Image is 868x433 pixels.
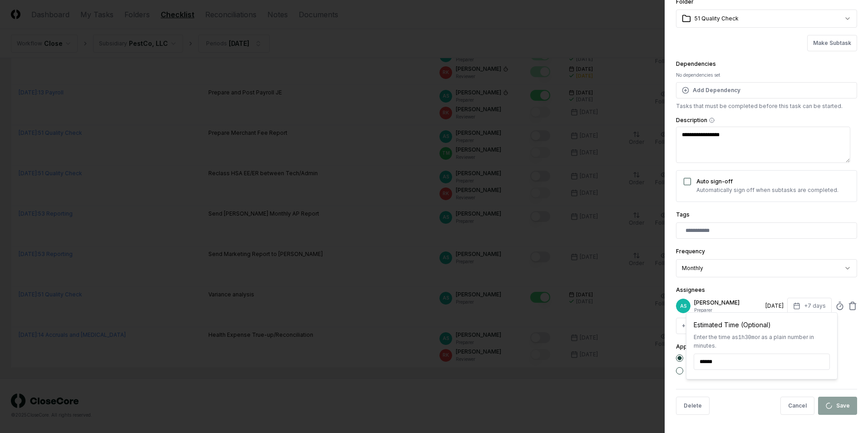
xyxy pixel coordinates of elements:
div: Estimated Time (Optional) [694,320,830,330]
button: Cancel [780,397,814,415]
button: Delete [676,397,710,415]
button: +Preparer [676,318,716,334]
span: AS [680,303,686,310]
button: +7 days [787,298,832,314]
p: Preparer [694,307,762,314]
div: No dependencies set [676,72,857,79]
p: Tasks that must be completed before this task can be started. [676,102,857,110]
label: Description [676,118,857,123]
button: Add Dependency [676,82,857,98]
label: Frequency [676,248,705,255]
label: Apply to [676,343,699,350]
button: Make Subtask [807,35,857,51]
label: Tags [676,211,690,218]
button: Description [709,118,715,123]
p: [PERSON_NAME] [694,299,762,307]
p: Automatically sign off when subtasks are completed. [696,186,838,194]
label: Dependencies [676,60,716,67]
div: Enter the time as or as a plain number in minutes. [694,333,830,350]
label: Auto sign-off [696,178,733,185]
div: [DATE] [765,302,784,310]
span: 1h30m [738,335,755,341]
label: Assignees [676,286,705,293]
